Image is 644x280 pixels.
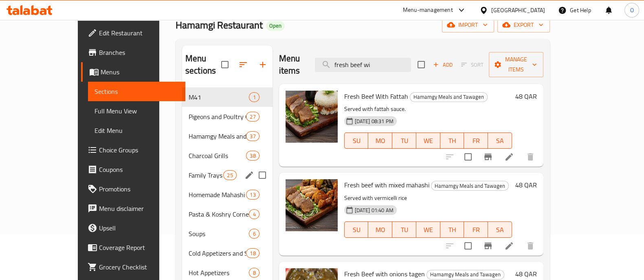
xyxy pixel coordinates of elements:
[189,170,223,180] span: Family Trays
[99,243,179,252] span: Coverage Report
[246,248,259,258] div: items
[515,268,537,280] h6: 48 QAR
[246,151,259,161] div: items
[189,112,246,122] span: Pigeons and Poultry Corner
[81,160,185,179] a: Coupons
[81,218,185,238] a: Upsell
[344,179,429,191] span: Fresh beef with mixed mahashi
[176,16,263,34] span: Hamamgi Restaurant
[403,5,453,15] div: Menu-management
[249,92,259,102] div: items
[88,82,185,101] a: Sections
[504,20,543,30] span: export
[266,21,285,31] div: Open
[444,135,461,147] span: TH
[81,140,185,160] a: Choice Groups
[491,6,545,15] div: [GEOGRAPHIC_DATA]
[491,224,509,236] span: SA
[246,112,259,122] div: items
[182,224,273,243] div: Soups6
[344,104,512,114] p: Served with fattah sauce.
[81,62,185,82] a: Menus
[253,55,273,74] button: Add section
[368,221,392,238] button: MO
[286,179,338,231] img: Fresh beef with mixed mahashi
[286,91,338,143] img: Fresh Beef With Fattah
[249,93,259,101] span: 1
[182,185,273,204] div: Homemade Mahashi13
[440,132,464,149] button: TH
[478,147,498,167] button: Branch-specific-item
[249,211,259,218] span: 4
[246,132,259,140] span: 37
[88,121,185,140] a: Edit Menu
[99,165,179,174] span: Coupons
[368,132,392,149] button: MO
[442,17,494,33] button: import
[249,230,259,238] span: 6
[392,221,416,238] button: TU
[101,67,179,77] span: Menus
[348,135,365,147] span: SU
[189,209,249,219] span: Pasta & Koshry Corner
[279,52,305,77] h2: Menu items
[189,92,249,102] div: M41
[95,87,179,96] span: Sections
[478,236,498,256] button: Branch-specific-item
[459,148,477,165] span: Select to update
[189,268,249,278] div: Hot Appetizers
[189,131,246,141] span: Hamamgy Meals and Tawagen
[456,59,489,71] span: Select section first
[246,131,259,141] div: items
[88,101,185,121] a: Full Menu View
[371,135,389,147] span: MO
[182,126,273,146] div: Hamamgy Meals and Tawagen37
[99,223,179,233] span: Upsell
[99,145,179,155] span: Choice Groups
[81,179,185,199] a: Promotions
[413,56,430,73] span: Select section
[224,171,236,179] span: 25
[99,262,179,272] span: Grocery Checklist
[431,181,509,191] div: Hamamgy Meals and Tawagen
[427,270,504,279] span: Hamamgy Meals and Tawagen
[189,229,249,239] span: Soups
[504,152,514,162] a: Edit menu item
[515,91,537,102] h6: 48 QAR
[348,224,365,236] span: SU
[81,257,185,277] a: Grocery Checklist
[344,221,369,238] button: SU
[489,52,543,77] button: Manage items
[426,270,504,280] div: Hamamgy Meals and Tawagen
[497,17,550,33] button: export
[396,135,413,147] span: TU
[243,169,255,181] button: edit
[416,221,440,238] button: WE
[396,224,413,236] span: TU
[246,190,259,200] div: items
[491,135,509,147] span: SA
[81,199,185,218] a: Menu disclaimer
[440,221,464,238] button: TH
[189,190,246,200] span: Homemade Mahashi
[448,20,488,30] span: import
[459,237,477,254] span: Select to update
[488,221,512,238] button: SA
[521,236,540,256] button: delete
[344,268,425,280] span: Fresh Beef with onions tagen
[495,54,537,75] span: Manage items
[432,60,454,69] span: Add
[464,132,488,149] button: FR
[352,206,397,214] span: [DATE] 01:40 AM
[216,56,233,73] span: Select all sections
[416,132,440,149] button: WE
[189,151,246,161] div: Charcoal Grills
[95,106,179,116] span: Full Menu View
[504,241,514,251] a: Edit menu item
[189,248,246,258] span: Cold Appetizers and Salads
